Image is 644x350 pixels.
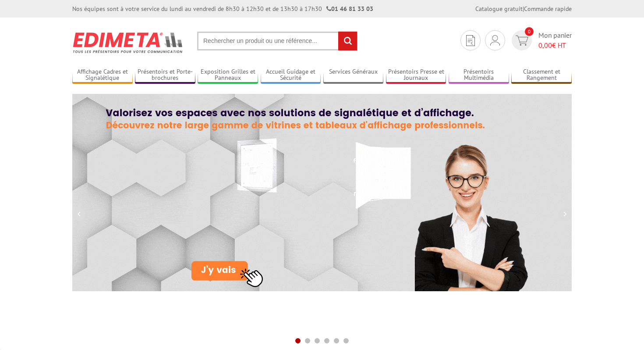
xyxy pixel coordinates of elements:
div: | [475,4,572,13]
div: Nos équipes sont à votre service du lundi au vendredi de 8h30 à 12h30 et de 13h30 à 17h30 [72,4,373,13]
a: Accueil Guidage et Sécurité [261,68,321,82]
a: Exposition Grilles et Panneaux [198,68,258,82]
input: Rechercher un produit ou une référence... [197,32,357,50]
span: Mon panier [538,30,572,50]
a: Classement et Rangement [511,68,572,82]
a: Affichage Cadres et Signalétique [72,68,133,82]
a: Présentoirs Presse et Journaux [386,68,446,82]
input: rechercher [338,32,357,50]
a: Services Généraux [323,68,384,82]
a: Présentoirs Multimédia [449,68,509,82]
a: Catalogue gratuit [475,5,523,13]
a: devis rapide 0 Mon panier 0,00€ HT [510,30,572,50]
span: € HT [538,40,572,50]
a: Commande rapide [524,5,572,13]
img: devis rapide [466,35,475,46]
img: Présentoir, panneau, stand - Edimeta - PLV, affichage, mobilier bureau, entreprise [72,26,184,59]
img: devis rapide [516,36,528,46]
strong: 01 46 81 33 03 [326,5,373,13]
a: Présentoirs et Porte-brochures [135,68,195,82]
span: 0,00 [538,41,552,50]
img: devis rapide [490,35,500,46]
span: 0 [525,27,534,36]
